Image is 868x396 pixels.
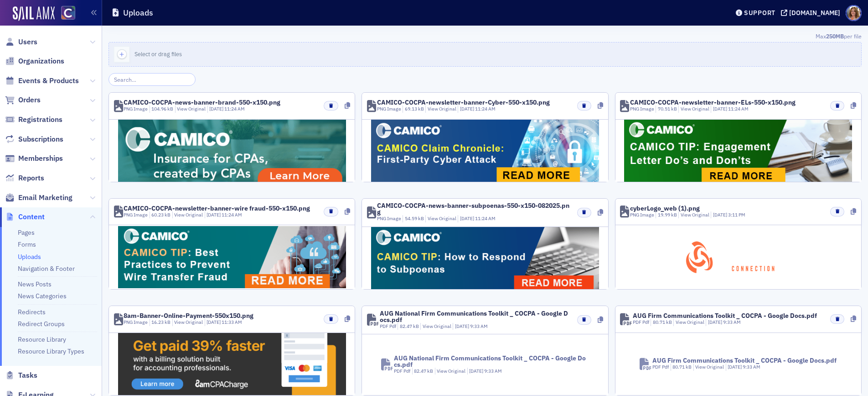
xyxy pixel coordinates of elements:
a: Orders [5,95,41,105]
span: 11:24 AM [222,211,242,218]
span: [DATE] [209,106,224,112]
span: 3:11 PM [728,211,745,218]
a: View Original [423,323,451,329]
a: View Original [681,106,709,112]
a: Redirect Groups [18,320,65,328]
span: 9:33 AM [723,319,741,325]
span: 11:24 AM [728,106,749,112]
span: 9:33 AM [484,368,502,374]
a: Resource Library Types [18,347,84,355]
button: Select or drag files [108,42,862,67]
span: [DATE] [460,215,475,222]
a: View Original [695,364,724,370]
span: 11:24 AM [224,106,245,112]
span: [DATE] [207,319,222,325]
a: View Homepage [55,6,75,21]
a: View Original [428,106,456,112]
input: Search… [108,73,196,86]
span: [DATE] [708,319,723,325]
a: Memberships [5,153,63,164]
div: PDF Pdf [633,319,649,326]
div: AUG Firm Communications Toolkit _ COCPA - Google Docs.pdf [652,357,837,364]
div: 69.13 kB [403,106,424,113]
span: Profile [846,5,862,21]
div: 82.47 kB [412,368,434,375]
span: Memberships [18,153,63,164]
span: Select or drag files [134,50,182,58]
span: 11:33 AM [222,319,242,325]
a: Organizations [5,56,64,66]
div: 80.71 kB [651,319,672,326]
a: Uploads [18,253,41,261]
span: [DATE] [713,211,728,218]
a: Content [5,212,45,222]
a: Users [5,37,37,47]
span: [DATE] [455,323,470,329]
div: 60.23 kB [150,211,171,219]
a: Forms [18,240,36,248]
div: CAMICO-COCPA-news-banner-brand-550-x150.png [124,99,280,106]
a: Pages [18,228,35,237]
span: Email Marketing [18,193,72,203]
div: AUG National Firm Communications Toolkit _ COCPA - Google Docs.pdf [394,355,589,368]
span: [DATE] [713,106,728,112]
span: 9:33 AM [743,364,760,370]
div: PNG Image [377,106,401,113]
a: View Original [174,319,203,325]
div: PDF Pdf [380,323,396,330]
div: PDF Pdf [652,364,669,371]
div: 82.47 kB [398,323,419,330]
a: Registrations [5,115,62,125]
div: PNG Image [124,106,148,113]
span: Tasks [18,370,37,380]
a: View Original [437,368,465,374]
div: CAMICO-COCPA-newsletter-banner-wire fraud-550-x150.png [124,205,310,211]
span: 11:24 AM [475,215,496,222]
a: View Original [428,215,456,222]
div: 104.96 kB [150,106,174,113]
span: [DATE] [469,368,484,374]
span: 250MB [826,32,844,40]
span: 11:24 AM [475,106,496,112]
div: PNG Image [630,211,654,219]
span: Content [18,212,45,222]
a: View Original [174,211,203,218]
span: Organizations [18,56,64,66]
div: AUG Firm Communications Toolkit _ COCPA - Google Docs.pdf [633,312,817,319]
div: PNG Image [124,211,148,219]
a: News Posts [18,280,52,288]
div: PDF Pdf [394,368,410,375]
a: View Original [681,211,709,218]
div: 8am-Banner-Online-Payment-550x150.png [124,312,253,319]
div: 70.51 kB [656,106,677,113]
span: Subscriptions [18,134,63,144]
a: Reports [5,173,44,183]
a: Navigation & Footer [18,264,75,273]
div: 19.99 kB [656,211,677,219]
div: PNG Image [630,106,654,113]
div: Support [744,9,775,17]
div: CAMICO-COCPA-newsletter-banner-Cyber-550-x150.png [377,99,550,106]
a: Events & Products [5,76,79,86]
img: SailAMX [13,6,55,21]
span: 9:33 AM [470,323,488,329]
div: 80.71 kB [671,364,692,371]
div: [DOMAIN_NAME] [789,9,840,17]
span: Reports [18,173,44,183]
a: Resource Library [18,335,66,343]
div: AUG National Firm Communications Toolkit _ COCPA - Google Docs.pdf [380,310,571,323]
div: cyberLogo_web (1).png [630,205,700,211]
span: Orders [18,95,41,105]
span: Users [18,37,37,47]
a: Email Marketing [5,193,72,203]
div: PNG Image [377,215,401,222]
div: Max per file [108,32,862,42]
a: View Original [676,319,704,325]
span: [DATE] [207,211,222,218]
button: [DOMAIN_NAME] [781,10,843,16]
div: PNG Image [124,319,148,326]
a: Subscriptions [5,134,63,144]
a: News Categories [18,292,67,300]
a: Tasks [5,370,37,380]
